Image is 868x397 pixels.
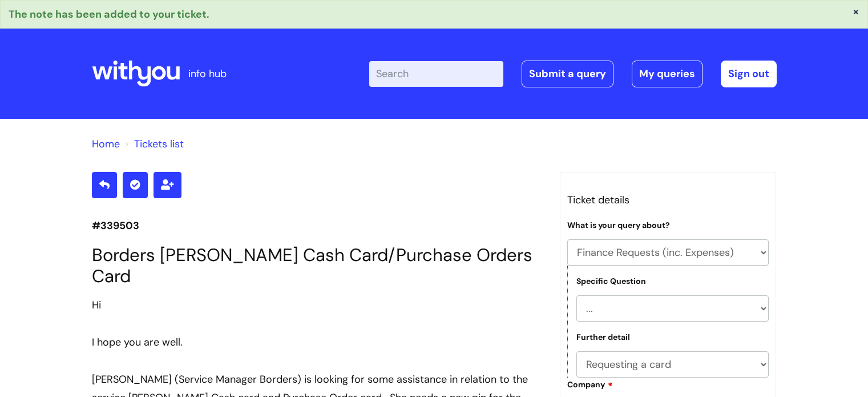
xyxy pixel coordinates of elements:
div: | - [369,61,777,87]
a: My queries [632,61,703,87]
li: Tickets list [123,135,184,153]
h3: Ticket details [567,191,769,209]
p: info hub [188,65,227,83]
a: Sign out [721,61,777,87]
h1: Borders [PERSON_NAME] Cash Card/Purchase Orders Card [92,244,543,287]
input: Search [369,61,503,86]
button: × [853,6,859,17]
label: Further detail [576,332,630,342]
a: Home [92,137,120,151]
li: Solution home [92,135,120,153]
a: Tickets list [134,137,184,151]
p: #339503 [92,216,543,235]
label: What is your query about? [567,220,670,230]
label: Specific Question [576,276,646,286]
div: I hope you are well. [92,333,543,351]
div: Hi [92,296,543,314]
label: Company [567,378,613,390]
a: Submit a query [522,61,613,87]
